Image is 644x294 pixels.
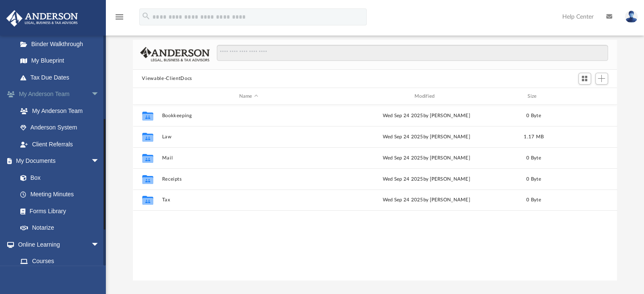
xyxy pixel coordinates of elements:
div: id [554,93,614,100]
button: Receipts [162,176,335,182]
a: Binder Walkthrough [12,36,112,52]
button: Switch to Grid View [578,73,591,85]
span: 0 Byte [526,156,541,160]
button: Bookkeeping [162,113,335,118]
button: Mail [162,155,335,161]
a: Courses [12,253,108,270]
a: My Documentsarrow_drop_down [6,153,108,170]
span: 0 Byte [526,177,541,181]
span: 1.17 MB [524,135,544,139]
span: arrow_drop_down [91,236,108,253]
a: Anderson System [12,119,112,136]
a: My Blueprint [12,52,108,69]
span: arrow_drop_down [91,153,108,170]
div: Wed Sep 24 2025 by [PERSON_NAME] [339,154,513,162]
a: Meeting Minutes [12,186,108,203]
button: Law [162,134,335,140]
div: Wed Sep 24 2025 by [PERSON_NAME] [339,176,513,183]
div: id [136,93,158,100]
i: menu [114,12,124,22]
span: arrow_drop_down [91,86,108,103]
span: 0 Byte [526,113,541,118]
a: menu [114,16,124,22]
i: search [141,11,151,21]
a: Client Referrals [12,136,112,153]
a: My Anderson Teamarrow_drop_down [6,86,112,103]
button: Viewable-ClientDocs [142,75,192,82]
span: 0 Byte [526,198,541,203]
a: Online Learningarrow_drop_down [6,236,108,253]
div: Name [161,93,335,100]
input: Search files and folders [217,45,608,61]
div: Modified [339,93,513,100]
div: Wed Sep 24 2025 by [PERSON_NAME] [339,133,513,141]
a: Tax Due Dates [12,69,112,86]
div: Wed Sep 24 2025 by [PERSON_NAME] [339,197,513,204]
img: Anderson Advisors Platinum Portal [4,10,80,27]
a: Box [12,169,104,186]
div: Size [517,93,550,100]
img: User Pic [625,11,638,23]
div: grid [133,105,617,280]
a: My Anderson Team [12,102,108,119]
a: Forms Library [12,203,104,220]
div: Wed Sep 24 2025 by [PERSON_NAME] [339,112,513,120]
button: Add [595,73,608,85]
a: Notarize [12,220,108,236]
button: Tax [162,198,335,203]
